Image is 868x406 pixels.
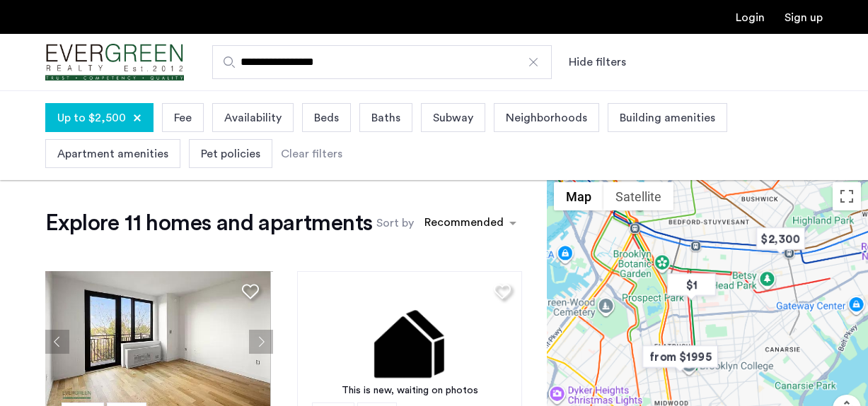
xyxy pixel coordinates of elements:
span: Baths [371,109,400,126]
span: Fee [174,109,192,126]
span: Beds [314,109,339,126]
div: $1 [661,269,722,301]
button: Previous apartment [45,330,69,354]
div: This is new, waiting on photos [304,383,515,398]
a: Login [736,12,765,23]
label: Sort by [376,215,414,232]
input: Apartment Search [212,45,552,79]
span: Building amenities [620,109,715,126]
div: from $1995 [637,341,724,373]
iframe: chat widget [780,350,826,392]
a: Registration [785,12,823,23]
button: Show or hide filters [569,54,626,71]
button: Show street map [554,182,603,210]
span: Subway [433,109,473,126]
button: Next apartment [249,330,273,354]
button: Show satellite imagery [603,182,673,210]
ng-select: sort-apartment [417,210,523,236]
div: Recommended [422,214,504,234]
span: Neighborhoods [506,109,587,126]
h1: Explore 11 homes and apartments [45,209,372,237]
span: Up to $2,500 [57,109,126,126]
span: Apartment amenities [57,145,168,162]
span: Availability [224,109,282,126]
div: Clear filters [281,145,342,162]
a: Cazamio Logo [45,36,184,89]
button: Toggle fullscreen view [833,182,861,210]
span: Pet policies [201,145,260,162]
div: $2,300 [751,223,811,255]
img: logo [45,36,184,89]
